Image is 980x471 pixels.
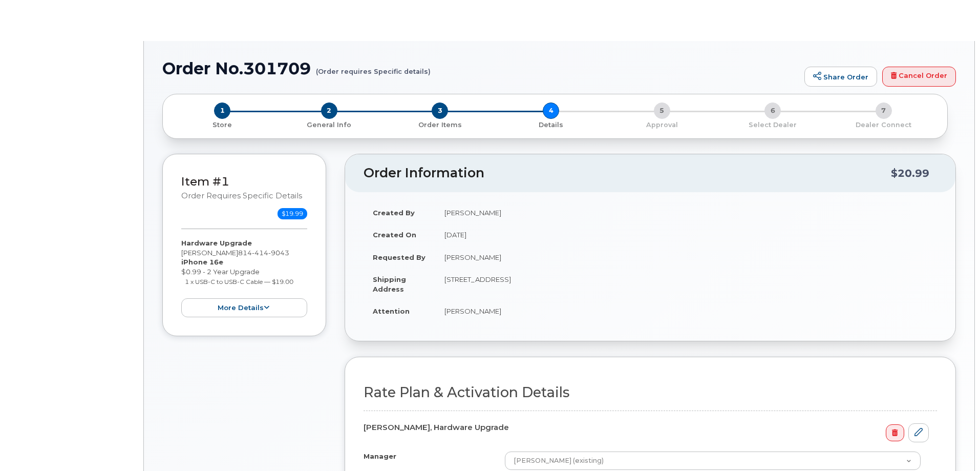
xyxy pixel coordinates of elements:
[435,223,937,246] td: [DATE]
[373,209,415,217] strong: Created By
[162,59,799,77] h1: Order No.301709
[364,452,396,461] label: Manager
[252,249,268,257] span: 414
[373,231,416,239] strong: Created On
[278,120,381,130] p: General Info
[373,253,425,261] strong: Requested By
[175,120,270,130] p: Store
[171,119,274,130] a: 1 Store
[316,59,431,75] small: (Order requires Specific details)
[181,258,223,266] strong: iPhone 16e
[432,103,448,119] span: 3
[181,238,307,317] div: [PERSON_NAME] $0.99 - 2 Year Upgrade
[181,174,229,189] a: Item #1
[278,208,307,219] span: $19.99
[435,300,937,322] td: [PERSON_NAME]
[373,307,410,315] strong: Attention
[435,268,937,300] td: [STREET_ADDRESS]
[364,385,937,400] h2: Rate Plan & Activation Details
[181,191,302,200] small: Order requires Specific details
[364,423,929,432] h4: [PERSON_NAME], Hardware Upgrade
[435,201,937,224] td: [PERSON_NAME]
[185,278,293,285] small: 1 x USB-C to USB-C Cable — $19.00
[274,119,385,130] a: 2 General Info
[364,166,891,180] h2: Order Information
[389,120,492,130] p: Order Items
[214,103,230,119] span: 1
[804,67,877,87] a: Share Order
[373,275,406,293] strong: Shipping Address
[268,249,289,257] span: 9043
[321,103,337,119] span: 2
[238,249,289,257] span: 814
[891,163,929,183] div: $20.99
[435,246,937,269] td: [PERSON_NAME]
[181,298,307,317] button: more details
[882,67,956,87] a: Cancel Order
[385,119,496,130] a: 3 Order Items
[181,239,252,247] strong: Hardware Upgrade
